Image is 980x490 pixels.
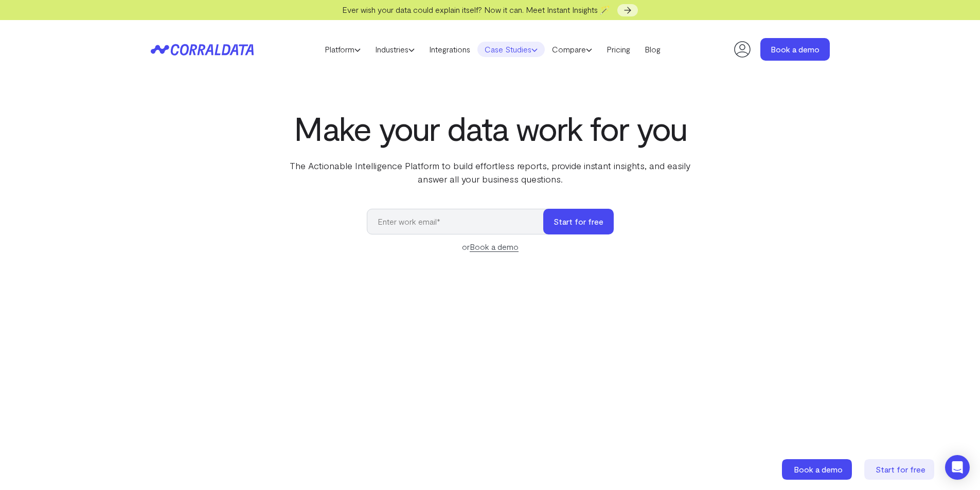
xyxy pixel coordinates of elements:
a: Industries [368,42,422,57]
a: Case Studies [477,42,545,57]
a: Compare [545,42,599,57]
span: Start for free [876,464,925,474]
span: Ever wish your data could explain itself? Now it can. Meet Instant Insights 🪄 [342,5,610,14]
div: Open Intercom Messenger [945,455,970,480]
a: Integrations [422,42,477,57]
a: Book a demo [470,242,519,252]
input: Enter work email* [367,209,554,234]
p: The Actionable Intelligence Platform to build effortless reports, provide instant insights, and e... [280,159,700,186]
a: Start for free [864,459,936,480]
a: Platform [317,42,368,57]
span: Book a demo [794,464,843,474]
a: Blog [637,42,668,57]
a: Book a demo [782,459,854,480]
div: or [367,241,614,253]
a: Pricing [599,42,637,57]
a: Book a demo [760,38,830,61]
button: Start for free [543,209,614,234]
h1: Make your data work for you [280,110,700,147]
